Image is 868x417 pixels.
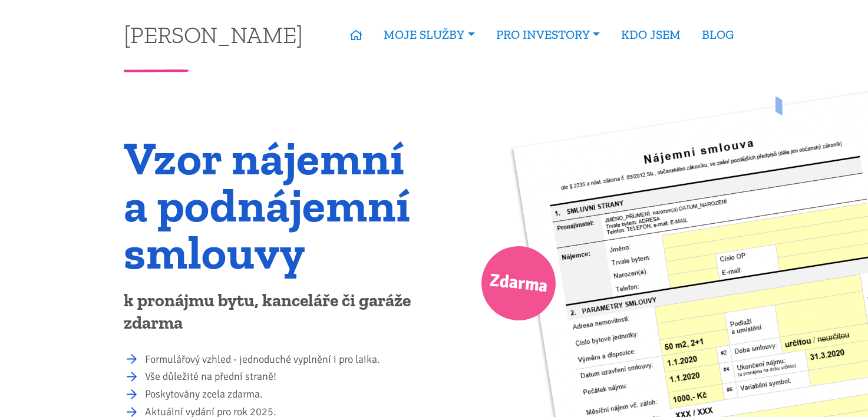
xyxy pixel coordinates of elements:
a: PRO INVESTORY [486,21,610,48]
a: KDO JSEM [610,21,691,48]
li: Poskytovány zcela zdarma. [145,386,426,403]
li: Vše důležité na přední straně! [145,369,426,385]
h1: Vzor nájemní a podnájemní smlouvy [124,134,426,276]
span: Zdarma [488,265,549,302]
a: BLOG [691,21,744,48]
a: [PERSON_NAME] [124,23,303,46]
li: Formulářový vzhled - jednoduché vyplnění i pro laika. [145,352,426,368]
p: k pronájmu bytu, kanceláře či garáže zdarma [124,290,426,335]
a: MOJE SLUŽBY [373,21,485,48]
